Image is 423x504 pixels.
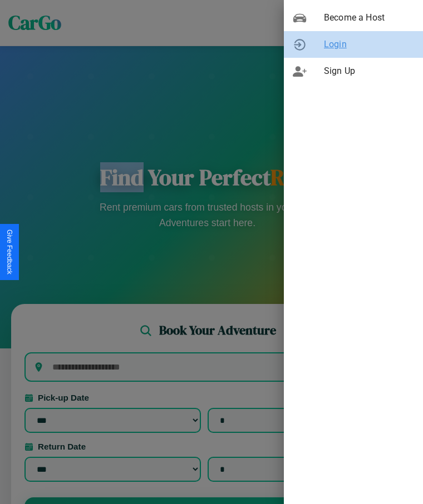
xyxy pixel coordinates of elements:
span: Login [324,38,414,51]
div: Login [284,31,423,58]
span: Become a Host [324,11,414,24]
div: Give Feedback [6,229,13,275]
div: Become a Host [284,4,423,31]
span: Sign Up [324,64,414,78]
div: Sign Up [284,58,423,84]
